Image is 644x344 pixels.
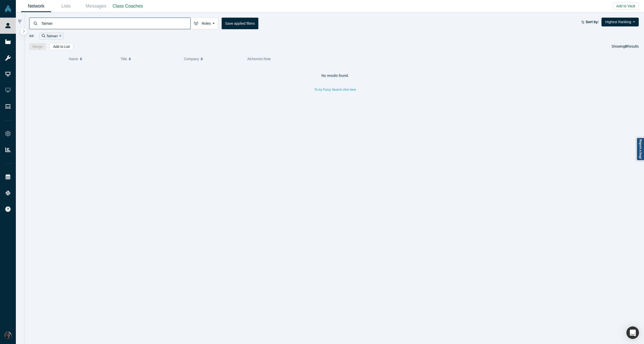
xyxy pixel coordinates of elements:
button: Name [69,54,115,64]
h4: No results found. [29,74,641,78]
button: Merge [29,43,46,50]
input: Search by name, title, company, summary, expertise, investment criteria or topics of focus [41,17,190,29]
button: Remove Filter [58,33,61,39]
div: Taiman [39,33,64,40]
a: Network [21,0,51,12]
button: Company [184,54,242,64]
a: Class Coaches [111,0,145,12]
img: Alchemist Vault Logo [5,5,12,12]
span: Results [625,44,639,48]
strong: Sort by: [586,20,599,24]
div: Showing [612,43,639,50]
img: Rami C.'s Account [5,332,12,339]
span: Company [184,54,199,64]
span: Title [120,54,127,64]
button: Roles [190,18,218,29]
a: Lists [51,0,81,12]
button: Title [120,54,179,64]
a: Report a bug! [636,137,644,161]
button: To try Fuzzy Search click here [311,86,359,93]
button: Save applied filters [222,18,258,29]
button: Highest Ranking [601,18,639,26]
strong: 0 [625,44,627,48]
button: Add to List [50,43,73,50]
span: All: [29,33,34,39]
span: Alchemist Role [247,57,271,61]
a: Messages [81,0,111,12]
span: Name [69,54,78,64]
button: Add to Vault [613,3,639,10]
